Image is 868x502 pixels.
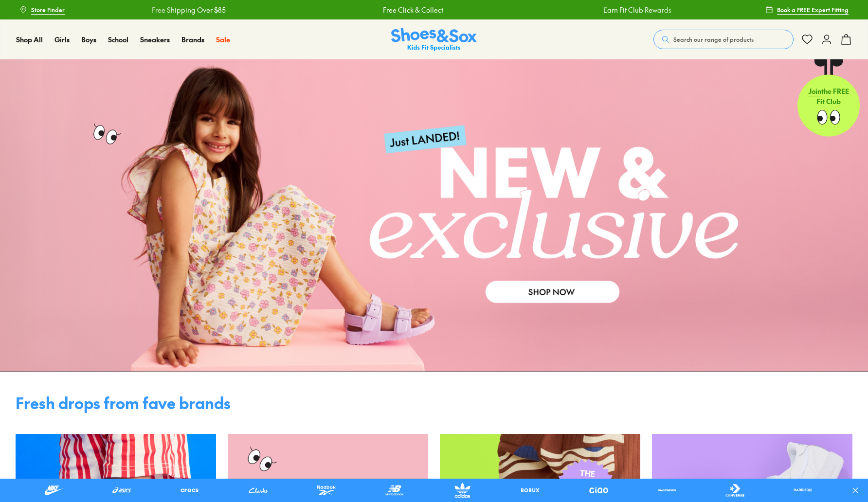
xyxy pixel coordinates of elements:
[673,35,754,44] span: Search our range of products
[391,28,477,52] a: Shoes & Sox
[140,35,170,45] a: Sneakers
[598,5,666,15] a: Earn Fit Club Rewards
[108,35,128,44] span: School
[54,35,70,44] span: Girls
[391,28,477,52] img: SNS_Logo_Responsive.svg
[777,5,849,14] span: Book a FREE Expert Fitting
[765,1,849,18] a: Book a FREE Expert Fitting
[797,78,860,114] p: the FREE Fit Club
[54,35,70,45] a: Girls
[653,30,794,49] button: Search our range of products
[31,5,65,14] span: Store Finder
[81,35,96,45] a: Boys
[16,35,43,44] span: Shop All
[216,35,230,44] span: Sale
[181,35,204,44] span: Brands
[377,5,437,15] a: Free Click & Collect
[16,35,43,45] a: Shop All
[797,59,860,137] a: Jointhe FREE Fit Club
[81,35,96,44] span: Boys
[808,86,821,96] span: Join
[140,35,170,44] span: Sneakers
[146,5,220,15] a: Free Shipping Over $85
[181,35,204,45] a: Brands
[108,35,128,45] a: School
[19,1,65,18] a: Store Finder
[216,35,230,45] a: Sale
